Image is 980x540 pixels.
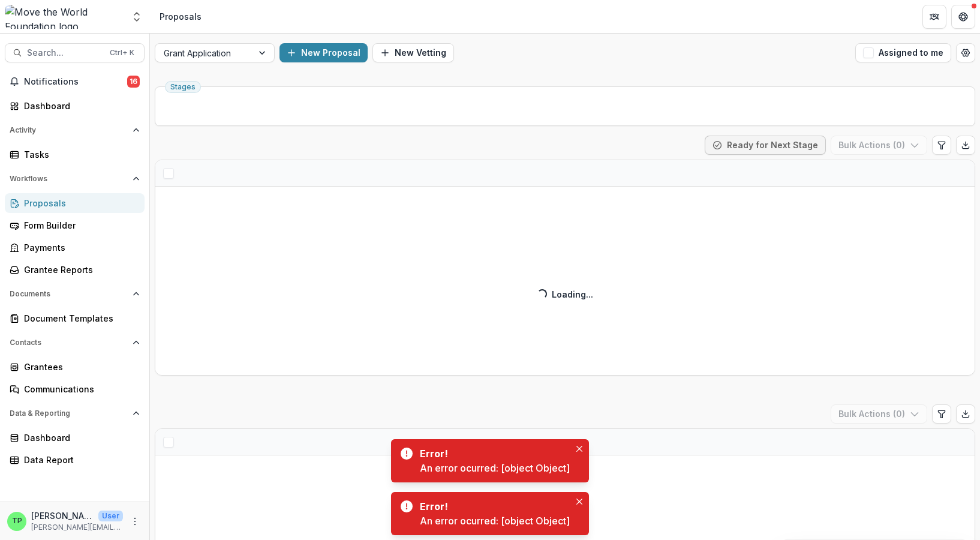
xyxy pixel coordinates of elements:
[24,361,135,373] div: Grantees
[24,100,135,112] div: Dashboard
[951,5,975,29] button: Get Help
[10,126,128,134] span: Activity
[24,454,135,466] div: Data Report
[24,431,135,444] div: Dashboard
[5,333,145,352] button: Open Contacts
[10,338,128,347] span: Contacts
[24,77,127,87] span: Notifications
[5,404,145,423] button: Open Data & Reporting
[279,43,368,62] button: New Proposal
[420,446,565,461] div: Error!
[372,43,454,62] button: New Vetting
[956,43,975,62] button: Open table manager
[107,46,137,59] div: Ctrl + K
[24,197,135,209] div: Proposals
[420,461,570,475] div: An error ocurred: [object Object]
[5,72,145,91] button: Notifications16
[24,383,135,395] div: Communications
[5,428,145,448] a: Dashboard
[5,357,145,377] a: Grantees
[27,48,103,58] span: Search...
[572,442,587,456] button: Close
[127,76,140,88] span: 16
[5,215,145,235] a: Form Builder
[922,5,946,29] button: Partners
[5,96,145,116] a: Dashboard
[10,175,128,183] span: Workflows
[5,260,145,280] a: Grantee Reports
[5,238,145,257] a: Payments
[5,169,145,188] button: Open Workflows
[24,241,135,254] div: Payments
[5,145,145,164] a: Tasks
[5,308,145,328] a: Document Templates
[5,450,145,470] a: Data Report
[98,511,123,521] p: User
[31,509,94,522] p: [PERSON_NAME]
[24,312,135,325] div: Document Templates
[855,43,951,62] button: Assigned to me
[5,193,145,213] a: Proposals
[155,8,206,25] nav: breadcrumb
[5,121,145,140] button: Open Activity
[24,219,135,232] div: Form Builder
[420,499,565,514] div: Error!
[5,284,145,304] button: Open Documents
[24,263,135,276] div: Grantee Reports
[128,5,145,29] button: Open entity switcher
[12,517,22,525] div: Tom Pappas
[170,83,196,91] span: Stages
[10,290,128,298] span: Documents
[10,409,128,418] span: Data & Reporting
[128,514,142,529] button: More
[5,5,124,29] img: Move the World Foundation logo
[5,379,145,399] a: Communications
[31,522,123,533] p: [PERSON_NAME][EMAIL_ADDRESS][DOMAIN_NAME]
[572,494,587,509] button: Close
[24,148,135,161] div: Tasks
[160,10,202,23] div: Proposals
[5,43,145,62] button: Search...
[420,514,570,528] div: An error ocurred: [object Object]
